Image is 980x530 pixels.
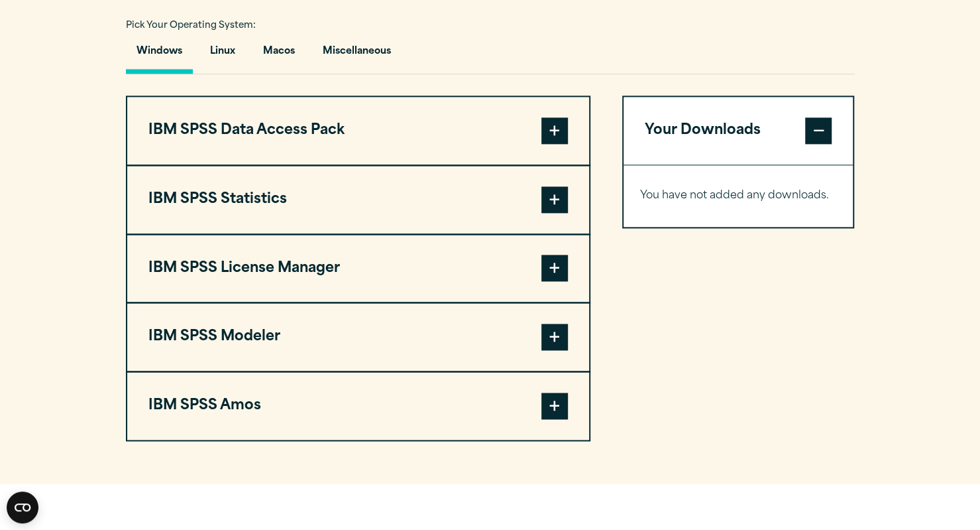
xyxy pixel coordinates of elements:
button: IBM SPSS Data Access Pack [127,97,589,165]
button: Open CMP widget [7,492,38,523]
button: IBM SPSS Modeler [127,303,589,371]
button: IBM SPSS Statistics [127,166,589,233]
button: Windows [126,36,193,74]
button: Miscellaneous [312,36,402,74]
button: Macos [252,36,305,74]
button: Your Downloads [624,97,853,165]
button: IBM SPSS Amos [127,372,589,440]
button: IBM SPSS License Manager [127,235,589,302]
button: Linux [199,36,246,74]
div: Your Downloads [624,165,853,227]
span: Pick Your Operating System: [126,21,256,30]
p: You have not added any downloads. [640,186,837,206]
